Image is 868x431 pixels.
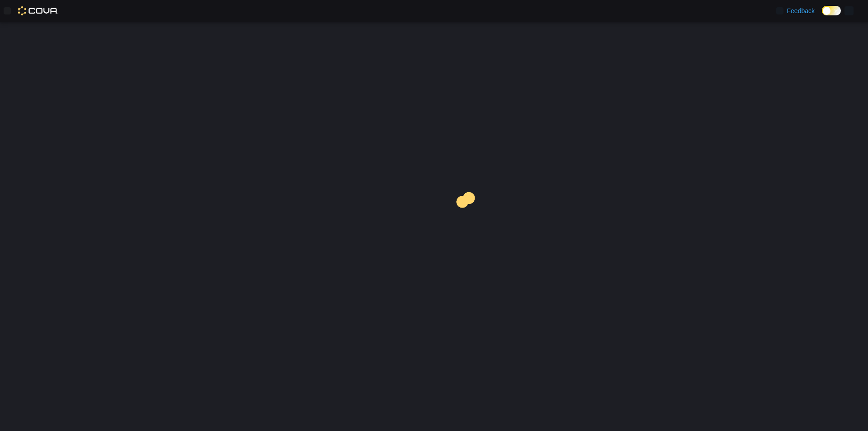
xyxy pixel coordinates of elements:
span: Dark Mode [822,15,822,16]
input: Dark Mode [822,6,841,15]
img: Cova [18,6,58,15]
span: Feedback [787,6,815,15]
img: cova-loader [434,185,502,253]
a: Feedback [773,2,818,20]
